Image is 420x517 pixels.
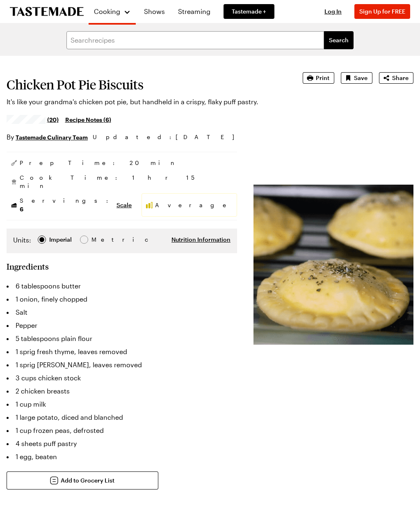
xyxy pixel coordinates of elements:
li: 1 sprig [PERSON_NAME], leaves removed [7,358,237,371]
button: Add to Grocery List [7,471,158,490]
div: Metric [91,235,109,244]
li: 2 chicken breasts [7,384,237,398]
span: Cooking [94,7,120,15]
div: Imperial Metric [13,235,109,247]
span: Sign Up for FREE [359,8,405,15]
span: Add to Grocery List [61,476,114,485]
li: 1 onion, finely chopped [7,293,237,306]
p: It's like your grandma's chicken pot pie, but handheld in a crispy, flaky puff pastry. [7,97,280,107]
span: Search [329,36,349,44]
button: Print [303,72,334,84]
button: Log In [317,7,349,16]
span: (20) [47,115,59,124]
li: 5 tablespoons plain flour [7,332,237,345]
li: 1 cup milk [7,398,237,411]
label: Units: [13,235,31,245]
span: Tastemade + [232,7,266,16]
button: Save recipe [341,72,372,84]
span: Log In [324,8,342,15]
a: 4.65/5 stars from 20 reviews [7,116,59,123]
button: Nutrition Information [171,236,231,244]
li: 6 tablespoons butter [7,279,237,293]
p: By [7,132,88,142]
li: 1 egg, beaten [7,450,237,463]
button: Cooking [94,3,131,20]
button: filters [324,31,354,49]
span: Servings: [20,197,112,213]
a: Recipe Notes (6) [65,115,111,124]
span: Share [392,74,409,82]
button: Sign Up for FREE [354,4,410,19]
button: Scale [116,201,132,209]
li: 4 sheets puff pastry [7,437,237,450]
span: Save [354,74,367,82]
a: Tastemade Culinary Team [16,133,88,142]
span: Cook Time: 1 hr 15 min [20,174,234,190]
li: Pepper [7,319,237,332]
li: 1 large potato, diced and blanched [7,411,237,424]
span: Imperial [49,235,73,244]
a: Tastemade + [224,4,274,19]
h1: Chicken Pot Pie Biscuits [7,77,280,92]
li: 1 sprig fresh thyme, leaves removed [7,345,237,358]
li: 1 cup frozen peas, defrosted [7,424,237,437]
span: Print [316,74,329,82]
span: Average [155,201,233,209]
li: Salt [7,306,237,319]
span: Prep Time: 20 min [20,159,177,167]
li: 3 cups chicken stock [7,371,237,384]
h2: Ingredients [7,261,49,271]
span: Metric [91,235,110,244]
span: 6 [20,205,23,213]
span: Updated : [DATE] [93,133,242,142]
div: Imperial [49,235,72,244]
a: To Tastemade Home Page [10,7,84,16]
button: Share [379,72,413,84]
